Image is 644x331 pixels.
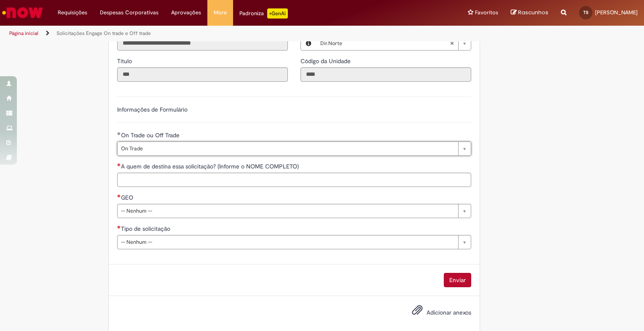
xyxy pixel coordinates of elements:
[121,131,181,139] span: On Trade ou Off Trade
[267,8,288,19] p: +GenAi
[511,9,548,17] a: Rascunhos
[445,37,458,50] abbr: Limpar campo Local
[117,173,471,187] input: A quem de destina essa solicitação? (Informe o NOME COMPLETO)
[214,8,227,17] span: More
[121,142,454,155] span: On Trade
[121,235,454,249] span: -- Nenhum --
[117,225,121,229] span: Necessários
[117,57,134,65] label: Somente leitura - Título
[410,302,425,322] button: Adicionar anexos
[117,106,188,113] label: Informações de Formulário
[117,132,121,135] span: Obrigatório Preenchido
[56,30,151,37] a: Solicitações Engage On trade e Off trade
[475,8,498,17] span: Favoritos
[121,204,454,218] span: -- Nenhum --
[121,225,172,232] span: Tipo de solicitação
[518,8,548,16] span: Rascunhos
[117,57,134,65] span: Somente leitura - Título
[117,194,121,198] span: Necessários
[239,8,288,19] div: Padroniza
[117,163,121,166] span: Necessários
[427,309,471,316] span: Adicionar anexos
[117,36,288,51] input: Email
[121,163,301,170] span: A quem de destina essa solicitação? (Informe o NOME COMPLETO)
[444,273,471,287] button: Enviar
[320,37,450,50] span: Dir.Norte
[9,30,38,37] a: Página inicial
[301,57,352,65] span: Somente leitura - Código da Unidade
[301,37,316,50] button: Local, Visualizar este registro Dir.Norte
[121,194,135,201] span: GEO
[595,9,638,16] span: [PERSON_NAME]
[301,57,352,65] label: Somente leitura - Código da Unidade
[58,8,87,17] span: Requisições
[117,67,288,82] input: Título
[583,10,588,15] span: TS
[6,26,423,41] ul: Trilhas de página
[100,8,158,17] span: Despesas Corporativas
[1,4,44,21] img: ServiceNow
[171,8,201,17] span: Aprovações
[301,67,471,82] input: Código da Unidade
[316,37,471,50] a: Dir.NorteLimpar campo Local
